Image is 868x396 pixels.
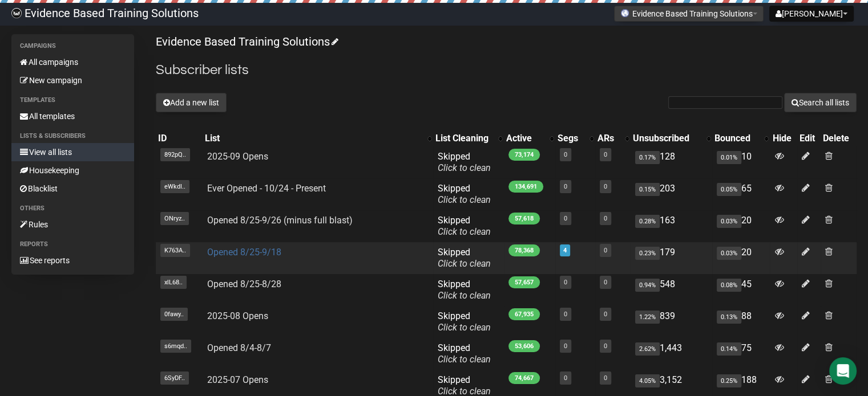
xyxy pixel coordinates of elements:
[635,183,660,196] span: 0.15%
[160,371,189,385] span: 6SyDF..
[712,274,770,306] td: 45
[438,290,491,301] a: Click to clean
[564,151,567,158] a: 0
[712,306,770,338] td: 88
[604,183,607,190] a: 0
[11,143,134,161] a: View all lists
[717,342,741,356] span: 0.14%
[712,146,770,178] td: 10
[635,311,660,324] span: 1.22%
[156,93,227,112] button: Add a new list
[438,162,491,173] a: Click to clean
[635,151,660,164] span: 0.17%
[438,151,491,173] span: Skipped
[438,226,491,237] a: Click to clean
[595,130,631,146] th: ARs: No sort applied, activate to apply an ascending sort
[160,180,189,193] span: eWkdI..
[717,183,741,196] span: 0.05%
[438,215,491,237] span: Skipped
[631,146,712,178] td: 128
[438,194,491,205] a: Click to clean
[564,342,567,350] a: 0
[508,276,540,288] span: 57,657
[604,374,607,382] a: 0
[11,93,134,107] li: Templates
[635,374,660,387] span: 4.05%
[635,247,660,260] span: 0.23%
[633,133,701,144] div: Unsubscribed
[438,279,491,301] span: Skipped
[631,274,712,306] td: 548
[438,354,491,365] a: Click to clean
[205,133,422,144] div: List
[438,258,491,269] a: Click to clean
[714,133,758,144] div: Bounced
[11,202,134,215] li: Others
[207,279,281,289] a: Opened 8/25-8/28
[717,279,741,292] span: 0.08%
[712,242,770,274] td: 20
[11,8,22,18] img: 6a635aadd5b086599a41eda90e0773ac
[564,279,567,286] a: 0
[11,251,134,270] a: See reports
[508,181,543,193] span: 134,691
[504,130,555,146] th: Active: No sort applied, activate to apply an ascending sort
[717,374,741,387] span: 0.25%
[564,183,567,190] a: 0
[207,215,353,226] a: Opened 8/25-9/26 (minus full blast)
[631,338,712,370] td: 1,443
[635,215,660,228] span: 0.28%
[11,179,134,198] a: Blacklist
[712,178,770,210] td: 65
[631,242,712,274] td: 179
[712,338,770,370] td: 75
[717,311,741,324] span: 0.13%
[11,215,134,234] a: Rules
[564,374,567,382] a: 0
[604,311,607,318] a: 0
[506,133,544,144] div: Active
[160,212,189,225] span: ONryz..
[717,215,741,228] span: 0.03%
[508,340,540,352] span: 53,606
[604,151,607,158] a: 0
[438,311,491,333] span: Skipped
[784,93,857,112] button: Search all lists
[597,133,619,144] div: ARs
[438,247,491,269] span: Skipped
[207,311,268,321] a: 2025-08 Opens
[433,130,504,146] th: List Cleaning: No sort applied, activate to apply an ascending sort
[564,311,567,318] a: 0
[604,247,607,254] a: 0
[160,244,190,257] span: K763A..
[438,183,491,205] span: Skipped
[11,71,134,89] a: New campaign
[631,210,712,242] td: 163
[772,133,795,144] div: Hide
[203,130,433,146] th: List: No sort applied, activate to apply an ascending sort
[207,374,268,385] a: 2025-07 Opens
[160,308,188,321] span: 0fawy..
[508,213,540,224] span: 57,618
[158,133,200,144] div: ID
[207,247,281,258] a: Opened 8/25-9/18
[11,161,134,179] a: Housekeeping
[631,130,712,146] th: Unsubscribed: No sort applied, activate to apply an ascending sort
[712,210,770,242] td: 20
[207,151,268,162] a: 2025-09 Opens
[207,342,271,353] a: Opened 8/4-8/7
[11,129,134,143] li: Lists & subscribers
[558,133,584,144] div: Segs
[438,322,491,333] a: Click to clean
[614,6,764,22] button: Evidence Based Training Solutions
[604,279,607,286] a: 0
[604,342,607,350] a: 0
[435,133,492,144] div: List Cleaning
[717,151,741,164] span: 0.01%
[11,238,134,251] li: Reports
[800,133,818,144] div: Edit
[604,215,607,222] a: 0
[829,357,857,385] div: Open Intercom Messenger
[11,107,134,125] a: All templates
[508,372,540,384] span: 74,667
